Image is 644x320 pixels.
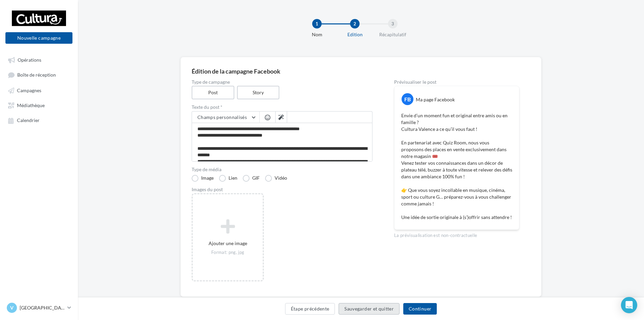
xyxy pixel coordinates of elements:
a: Opérations [4,54,74,66]
label: Lien [219,175,237,182]
div: FB [402,93,413,105]
span: Opérations [18,57,41,63]
span: Boîte de réception [17,72,56,78]
div: La prévisualisation est non-contractuelle [394,230,519,239]
a: Calendrier [4,114,74,126]
div: Récapitulatif [371,31,414,38]
a: V [GEOGRAPHIC_DATA] [5,301,72,314]
span: V [10,304,14,311]
div: Images du post [192,187,372,192]
span: Médiathèque [17,102,45,108]
span: Calendrier [17,118,40,123]
label: Texte du post * [192,105,372,109]
div: Prévisualiser le post [394,80,519,84]
div: Ma page Facebook [416,96,455,103]
a: Campagnes [4,84,74,96]
button: Sauvegarder et quitter [339,303,400,315]
span: Campagnes [17,87,41,93]
p: Envie d’un moment fun et original entre amis ou en famille ? Cultura Valence a ce qu’il vous faut... [401,112,512,221]
div: 1 [312,19,322,28]
button: Champs personnalisés [192,112,259,123]
label: Type de campagne [192,80,372,84]
p: [GEOGRAPHIC_DATA] [20,304,65,311]
a: Boîte de réception [4,68,74,81]
label: Post [192,86,234,99]
div: 2 [350,19,360,28]
div: Édition de la campagne Facebook [192,68,530,74]
label: Type de média [192,167,372,172]
button: Nouvelle campagne [5,32,72,44]
label: GIF [243,175,260,182]
div: 3 [388,19,398,28]
div: Nom [295,31,339,38]
div: Edition [333,31,377,38]
div: Open Intercom Messenger [621,297,637,313]
button: Continuer [403,303,437,315]
span: Champs personnalisés [197,114,247,120]
label: Story [237,86,280,99]
button: Étape précédente [285,303,335,315]
label: Image [192,175,214,182]
label: Vidéo [265,175,287,182]
a: Médiathèque [4,99,74,111]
